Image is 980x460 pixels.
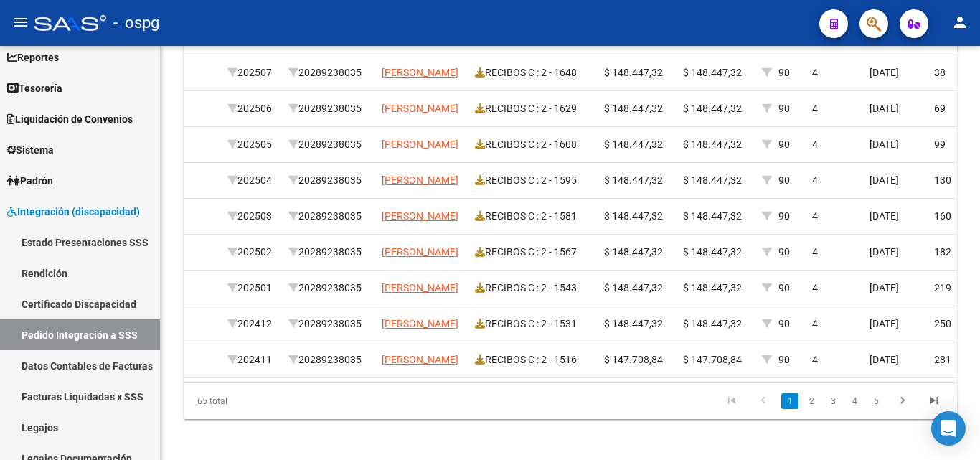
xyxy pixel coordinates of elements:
[382,103,458,114] span: [PERSON_NAME]
[288,280,370,296] div: 20289238035
[683,67,742,78] span: $ 148.447,32
[778,174,790,186] span: 90
[11,14,29,31] mat-icon: menu
[604,103,663,114] span: $ 148.447,32
[604,67,663,78] span: $ 148.447,32
[870,139,899,150] span: [DATE]
[951,14,969,31] mat-icon: person
[870,210,899,222] span: [DATE]
[812,210,818,222] span: 4
[382,139,458,150] span: [PERSON_NAME]
[288,65,370,81] div: 20289238035
[778,246,790,258] span: 90
[812,282,818,294] span: 4
[844,389,865,413] li: page 4
[683,174,742,186] span: $ 148.447,32
[683,282,742,294] span: $ 148.447,32
[604,354,663,365] span: $ 147.708,84
[227,136,277,153] div: 202505
[475,65,593,81] div: RECIBOS C : 2 - 1648
[7,111,133,127] span: Liquidación de Convenios
[779,389,801,413] li: page 1
[288,100,370,117] div: 20289238035
[604,174,663,186] span: $ 148.447,32
[288,316,370,332] div: 20289238035
[382,246,458,258] span: [PERSON_NAME]
[931,411,966,446] div: Open Intercom Messenger
[475,244,593,260] div: RECIBOS C : 2 - 1567
[934,103,946,114] span: 69
[718,393,745,409] a: go to first page
[382,318,458,329] span: [PERSON_NAME]
[475,100,593,117] div: RECIBOS C : 2 - 1629
[604,139,663,150] span: $ 148.447,32
[113,7,159,39] span: - ospg
[870,246,899,258] span: [DATE]
[865,389,887,413] li: page 5
[812,67,818,78] span: 4
[227,316,277,332] div: 202412
[870,282,899,294] span: [DATE]
[604,318,663,329] span: $ 148.447,32
[778,354,790,365] span: 90
[288,208,370,225] div: 20289238035
[475,136,593,153] div: RECIBOS C : 2 - 1608
[382,210,458,222] span: [PERSON_NAME]
[288,172,370,189] div: 20289238035
[920,393,948,409] a: go to last page
[475,208,593,225] div: RECIBOS C : 2 - 1581
[683,139,742,150] span: $ 148.447,32
[227,208,277,225] div: 202503
[870,174,899,186] span: [DATE]
[750,393,777,409] a: go to previous page
[812,318,818,329] span: 4
[934,318,951,329] span: 250
[382,174,458,186] span: [PERSON_NAME]
[227,352,277,368] div: 202411
[227,100,277,117] div: 202506
[934,282,951,294] span: 219
[812,139,818,150] span: 4
[683,354,742,365] span: $ 147.708,84
[683,210,742,222] span: $ 148.447,32
[604,282,663,294] span: $ 148.447,32
[7,142,54,158] span: Sistema
[227,172,277,189] div: 202504
[475,280,593,296] div: RECIBOS C : 2 - 1543
[683,318,742,329] span: $ 148.447,32
[288,244,370,260] div: 20289238035
[870,67,899,78] span: [DATE]
[382,67,458,78] span: [PERSON_NAME]
[870,318,899,329] span: [DATE]
[7,50,59,65] span: Reportes
[778,139,790,150] span: 90
[867,393,885,409] a: 5
[184,383,336,419] div: 65 total
[683,246,742,258] span: $ 148.447,32
[812,246,818,258] span: 4
[7,173,53,189] span: Padrón
[934,139,946,150] span: 99
[604,210,663,222] span: $ 148.447,32
[382,282,458,294] span: [PERSON_NAME]
[934,174,951,186] span: 130
[382,354,458,365] span: [PERSON_NAME]
[778,67,790,78] span: 90
[227,244,277,260] div: 202502
[803,393,820,409] a: 2
[604,246,663,258] span: $ 148.447,32
[824,393,842,409] a: 3
[683,103,742,114] span: $ 148.447,32
[781,393,798,409] a: 1
[934,246,951,258] span: 182
[778,103,790,114] span: 90
[822,389,844,413] li: page 3
[288,136,370,153] div: 20289238035
[778,282,790,294] span: 90
[889,393,916,409] a: go to next page
[475,316,593,332] div: RECIBOS C : 2 - 1531
[7,80,62,96] span: Tesorería
[227,65,277,81] div: 202507
[870,354,899,365] span: [DATE]
[475,172,593,189] div: RECIBOS C : 2 - 1595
